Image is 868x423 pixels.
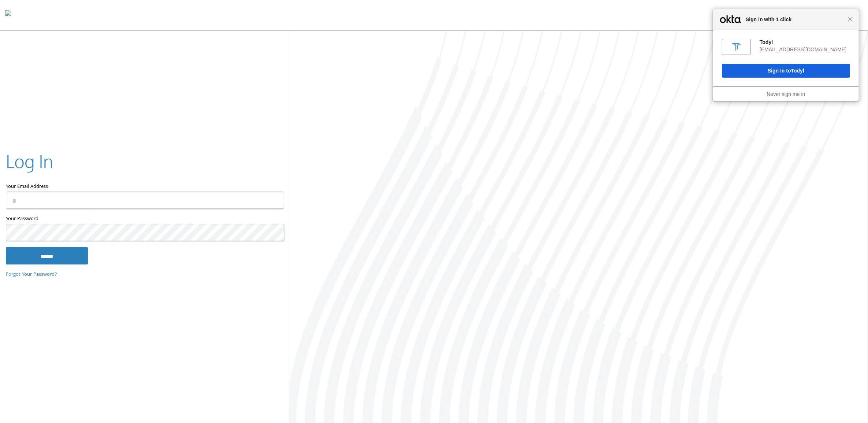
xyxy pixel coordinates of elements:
div: Todyl [760,39,850,45]
button: Sign In toTodyl [722,64,850,78]
h2: Log In [6,149,53,174]
span: Todyl [791,68,804,74]
img: todyl-logo-dark.svg [5,8,11,22]
span: Close [847,16,853,22]
label: Your Password [6,215,283,224]
img: fs09iuasexIy7nPyM697 [731,41,742,53]
span: Sign in with 1 click [742,15,847,24]
div: [EMAIL_ADDRESS][DOMAIN_NAME] [760,46,850,53]
a: Never sign me in [767,91,805,97]
a: Forgot Your Password? [6,271,57,279]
